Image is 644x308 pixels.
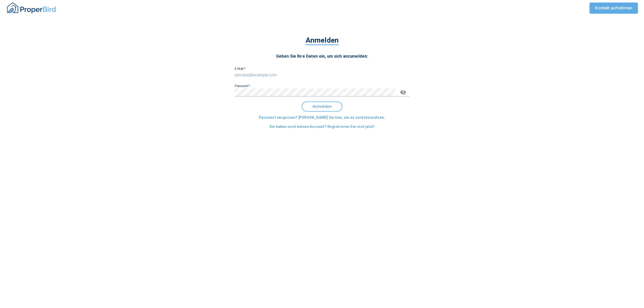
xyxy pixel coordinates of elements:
button: Anmelden [302,101,342,112]
span: Sie haben noch keinen Account? Registrieren Sie sich jetzt! [270,124,375,130]
button: Passwort vergessen? [PERSON_NAME] Sie hier, um es zurückzusetzen. [257,113,387,122]
button: ProperBird Logo and Home Button [6,0,57,16]
label: E-Mail [235,67,245,70]
input: johndoe@example.com [235,71,409,79]
span: Passwort vergessen? [PERSON_NAME] Sie hier, um es zurückzusetzen. [259,114,385,121]
button: toggle password visibility [397,86,409,98]
button: Sie haben noch keinen Account? Registrieren Sie sich jetzt! [267,122,377,131]
span: Anmelden [306,36,338,45]
a: Kontakt aufnehmen [589,3,638,14]
span: Anmelden [306,104,338,109]
span: Geben Sie Ihre Daten ein, um sich anzumelden: [276,54,368,59]
label: Passwort [235,84,250,88]
img: ProperBird Logo and Home Button [6,2,57,14]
